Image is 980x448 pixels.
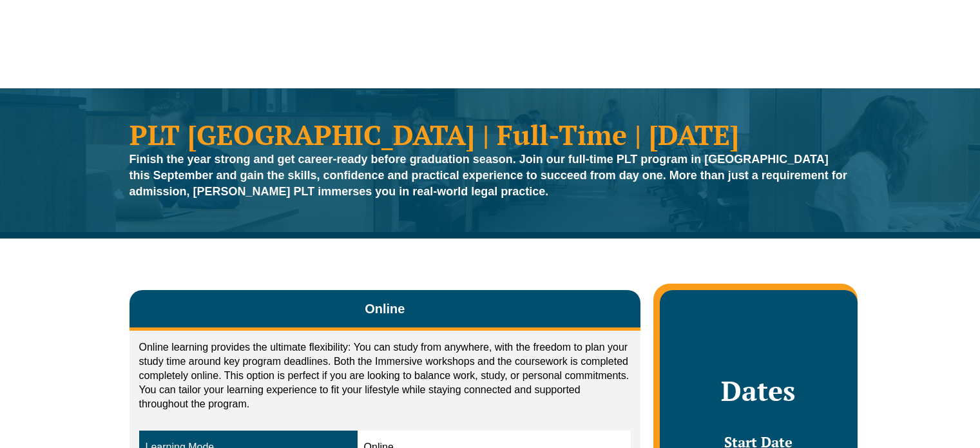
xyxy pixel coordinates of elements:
h2: Dates [673,375,844,407]
h1: PLT [GEOGRAPHIC_DATA] | Full-Time | [DATE] [130,121,851,148]
p: Online learning provides the ultimate flexibility: You can study from anywhere, with the freedom ... [139,340,631,411]
strong: Finish the year strong and get career-ready before graduation season. Join our full-time PLT prog... [130,153,847,198]
span: Online [365,300,405,318]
